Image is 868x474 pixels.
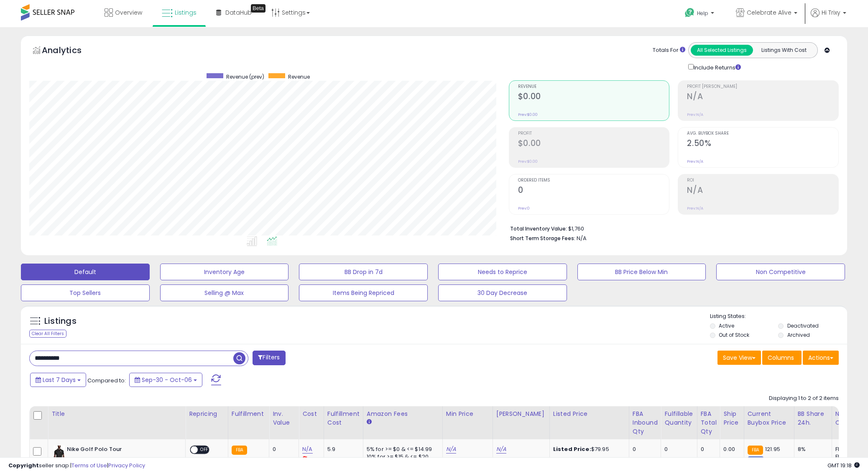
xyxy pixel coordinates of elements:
[723,410,740,427] div: Ship Price
[747,8,791,17] span: Celebrate Alive
[189,410,225,418] div: Repricing
[687,112,703,117] small: Prev: N/A
[719,322,734,329] label: Active
[8,462,145,470] div: seller snap | |
[232,410,266,418] div: Fulfillment
[273,410,295,427] div: Inv. value
[769,395,839,402] div: Displaying 1 to 2 of 2 items
[653,46,685,54] div: Totals For
[827,461,860,469] span: 2025-10-14 19:18 GMT
[518,138,669,150] h2: $0.00
[798,410,828,427] div: BB Share 24h.
[577,264,706,280] button: BB Price Below Min
[108,461,145,469] a: Privacy Policy
[762,351,802,365] button: Columns
[687,178,838,183] span: ROI
[798,446,825,453] div: 8%
[446,445,456,454] a: N/A
[768,354,794,362] span: Columns
[787,331,810,338] label: Archived
[510,223,832,233] li: $1,760
[115,8,142,17] span: Overview
[803,351,839,365] button: Actions
[678,1,722,27] a: Help
[553,446,623,453] div: $79.95
[438,284,567,301] button: 30 Day Decrease
[51,410,182,418] div: Title
[142,376,192,384] span: Sep-30 - Oct-06
[687,131,838,136] span: Avg. Buybox Share
[175,8,197,17] span: Listings
[687,92,838,103] h2: N/A
[299,264,428,280] button: BB Drop in 7d
[835,453,863,461] div: FBM: 5
[496,445,506,454] a: N/A
[198,446,211,454] span: OFF
[44,315,77,327] h5: Listings
[288,73,310,80] span: Revenue
[518,159,538,164] small: Prev: $0.00
[367,453,436,461] div: 10% for >= $15 & <= $20
[302,445,312,454] a: N/A
[42,44,98,58] h5: Analytics
[766,457,783,465] span: 122.03
[253,351,285,365] button: Filters
[518,92,669,103] h2: $0.00
[822,8,840,17] span: Hi Trixy
[811,8,846,27] a: Hi Trixy
[748,410,791,427] div: Current Buybox Price
[577,234,587,242] span: N/A
[691,45,753,56] button: All Selected Listings
[21,264,150,280] button: Default
[160,284,289,301] button: Selling @ Max
[225,8,252,17] span: DataHub
[367,446,436,453] div: 5% for >= $0 & <= $14.99
[765,445,780,453] span: 121.95
[684,8,695,18] i: Get Help
[446,410,489,418] div: Min Price
[67,446,168,456] b: Nike Golf Polo Tour
[717,351,761,365] button: Save View
[54,446,65,462] img: 31Jad+k+3pL._SL40_.jpg
[518,112,538,117] small: Prev: $0.00
[682,62,751,72] div: Include Returns
[723,446,737,453] div: 0.00
[687,185,838,197] h2: N/A
[327,446,357,453] div: 5.9
[367,410,439,418] div: Amazon Fees
[687,85,838,89] span: Profit [PERSON_NAME]
[701,410,717,436] div: FBA Total Qty
[160,264,289,280] button: Inventory Age
[835,410,866,427] div: Num of Comp.
[687,206,703,211] small: Prev: N/A
[87,377,126,384] span: Compared to:
[367,418,372,426] small: Amazon Fees.
[716,264,845,280] button: Non Competitive
[30,373,86,387] button: Last 7 Days
[633,446,655,453] div: 0
[518,85,669,89] span: Revenue
[510,235,575,242] b: Short Term Storage Fees:
[43,376,76,384] span: Last 7 Days
[510,225,567,232] b: Total Inventory Value:
[687,138,838,150] h2: 2.50%
[29,330,66,338] div: Clear All Filters
[748,456,764,465] small: FBM
[21,284,150,301] button: Top Sellers
[748,446,763,455] small: FBA
[687,159,703,164] small: Prev: N/A
[251,4,266,13] div: Tooltip anchor
[232,446,247,455] small: FBA
[701,446,714,453] div: 0
[8,461,39,469] strong: Copyright
[787,322,819,329] label: Deactivated
[327,410,360,427] div: Fulfillment Cost
[129,373,202,387] button: Sep-30 - Oct-06
[753,45,815,56] button: Listings With Cost
[553,445,591,453] b: Listed Price:
[835,446,863,453] div: FBA: 0
[273,446,292,453] div: 0
[664,446,690,453] div: 0
[553,410,625,418] div: Listed Price
[518,206,530,211] small: Prev: 0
